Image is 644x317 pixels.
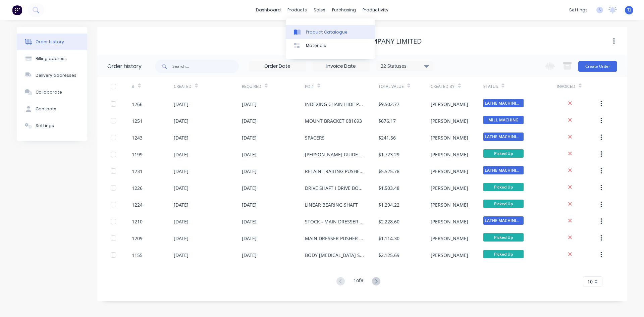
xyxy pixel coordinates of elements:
[354,277,363,286] div: 1 of 8
[378,117,396,124] div: $676.17
[253,5,284,15] a: dashboard
[431,235,468,242] div: [PERSON_NAME]
[329,5,359,15] div: purchasing
[566,5,591,15] div: settings
[132,77,174,96] div: #
[483,166,524,174] span: LATHE MACHINING
[36,89,62,95] div: Collaborate
[242,184,257,192] div: [DATE]
[313,61,369,71] input: Invoice Date
[174,235,189,242] div: [DATE]
[483,84,498,90] div: Status
[557,77,599,96] div: Invoiced
[378,101,399,108] div: $9,502.77
[431,84,454,90] div: Created By
[242,252,257,259] div: [DATE]
[132,101,143,108] div: 1266
[306,43,326,49] div: Materials
[242,235,257,242] div: [DATE]
[174,252,189,259] div: [DATE]
[242,201,257,208] div: [DATE]
[305,235,365,242] div: MAIN DRESSER PUSHER DOG PIN
[578,61,617,72] button: Create Order
[107,62,142,70] div: Order history
[242,151,257,158] div: [DATE]
[431,184,468,192] div: [PERSON_NAME]
[36,106,56,112] div: Contacts
[286,39,375,52] a: Materials
[305,201,358,208] div: LINEAR BEARING SHAFT
[174,184,189,192] div: [DATE]
[132,168,143,175] div: 1231
[174,101,189,108] div: [DATE]
[378,184,399,192] div: $1,503.48
[483,200,524,208] span: Picked Up
[132,218,143,225] div: 1210
[174,77,242,96] div: Created
[305,101,365,108] div: INDEXING CHAIN HIDE PULLER
[305,252,365,259] div: BODY [MEDICAL_DATA] SPINDLE ROTARY VALVE UNION BULK BIN
[378,252,399,259] div: $2,125.69
[305,117,362,124] div: MOUNT BRACKET 081693
[242,117,257,124] div: [DATE]
[242,101,257,108] div: [DATE]
[242,77,305,96] div: Required
[431,151,468,158] div: [PERSON_NAME]
[310,5,329,15] div: sales
[378,77,431,96] div: Total Value
[174,117,189,124] div: [DATE]
[378,151,399,158] div: $1,723.29
[557,84,575,90] div: Invoiced
[17,50,87,67] button: Billing address
[17,67,87,84] button: Delivery addresses
[483,149,524,158] span: Picked Up
[242,168,257,175] div: [DATE]
[305,184,365,192] div: DRIVE SHAFT I DRIVE BONING ROOM
[174,134,189,141] div: [DATE]
[378,134,396,141] div: $241.56
[36,72,76,78] div: Delivery addresses
[17,117,87,134] button: Settings
[483,250,524,258] span: Picked Up
[483,77,557,96] div: Status
[483,133,524,141] span: LATHE MACHINING
[174,201,189,208] div: [DATE]
[378,84,404,90] div: Total Value
[132,235,143,242] div: 1209
[132,117,143,124] div: 1251
[627,7,631,13] span: TJ
[242,218,257,225] div: [DATE]
[305,151,365,158] div: [PERSON_NAME] GUIDE RESTRAINT WHEEL WITH CIRCLIP
[359,5,392,15] div: productivity
[306,29,347,35] div: Product Catalogue
[587,278,593,285] span: 10
[305,84,314,90] div: PO #
[132,184,143,192] div: 1226
[132,151,143,158] div: 1199
[378,168,399,175] div: $5,525.78
[249,61,306,71] input: Order Date
[17,84,87,101] button: Collaborate
[286,25,375,39] a: Product Catalogue
[132,252,143,259] div: 1155
[17,101,87,117] button: Contacts
[483,116,524,124] span: MILL MACHING
[305,168,365,175] div: RETAIN TRAILING PUSHER ASSEMBLY
[483,183,524,191] span: Picked Up
[242,84,261,90] div: Required
[378,201,399,208] div: $1,294.22
[431,218,468,225] div: [PERSON_NAME]
[305,77,378,96] div: PO #
[483,216,524,225] span: LATHE MACHINING
[431,168,468,175] div: [PERSON_NAME]
[36,39,64,45] div: Order history
[378,218,399,225] div: $2,228.60
[172,60,239,73] input: Search...
[132,134,143,141] div: 1243
[36,123,54,129] div: Settings
[36,56,67,62] div: Billing address
[132,84,135,90] div: #
[174,218,189,225] div: [DATE]
[377,62,433,70] div: 22 Statuses
[431,252,468,259] div: [PERSON_NAME]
